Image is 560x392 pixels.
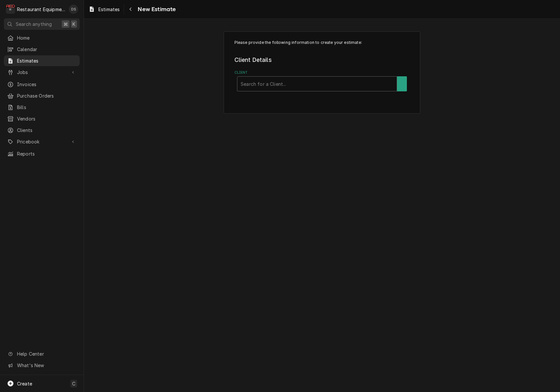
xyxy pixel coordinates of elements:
a: Vendors [4,113,80,124]
a: Estimates [86,4,122,15]
span: Estimates [98,6,120,13]
span: Calendar [17,46,76,53]
a: Go to Help Center [4,348,80,359]
a: Clients [4,125,80,136]
span: Pricebook [17,138,67,145]
span: Clients [17,127,76,134]
div: Derek Stewart's Avatar [69,5,78,14]
span: What's New [17,362,76,369]
span: Estimates [17,57,76,64]
a: Reports [4,148,80,159]
div: R [6,5,15,14]
a: Go to Jobs [4,67,80,78]
span: ⌘ [63,21,68,28]
span: Reports [17,150,76,157]
div: DS [69,5,78,14]
div: Client [234,70,410,91]
a: Purchase Orders [4,90,80,101]
a: Calendar [4,44,80,55]
a: Estimates [4,55,80,66]
div: Estimate Create/Update [224,31,420,114]
button: Search anything⌘K [4,18,80,30]
label: Client [234,70,410,75]
span: Invoices [17,81,76,88]
span: C [72,380,75,387]
span: Vendors [17,115,76,122]
span: Create [17,381,32,386]
a: Go to What's New [4,360,80,371]
span: Home [17,34,76,41]
button: Navigate back [125,4,136,14]
div: Estimate Create/Update Form [234,40,410,91]
span: New Estimate [136,5,176,14]
span: Purchase Orders [17,92,76,99]
div: Restaurant Equipment Diagnostics [17,6,65,13]
a: Go to Pricebook [4,136,80,147]
button: Create New Client [397,76,407,91]
a: Bills [4,102,80,113]
span: Search anything [16,21,52,28]
span: Jobs [17,69,67,76]
span: Help Center [17,350,76,357]
div: Restaurant Equipment Diagnostics's Avatar [6,5,15,14]
span: K [72,21,75,28]
legend: Client Details [234,56,410,64]
a: Invoices [4,79,80,90]
span: Bills [17,104,76,111]
a: Home [4,32,80,43]
p: Please provide the following information to create your estimate: [234,40,410,46]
